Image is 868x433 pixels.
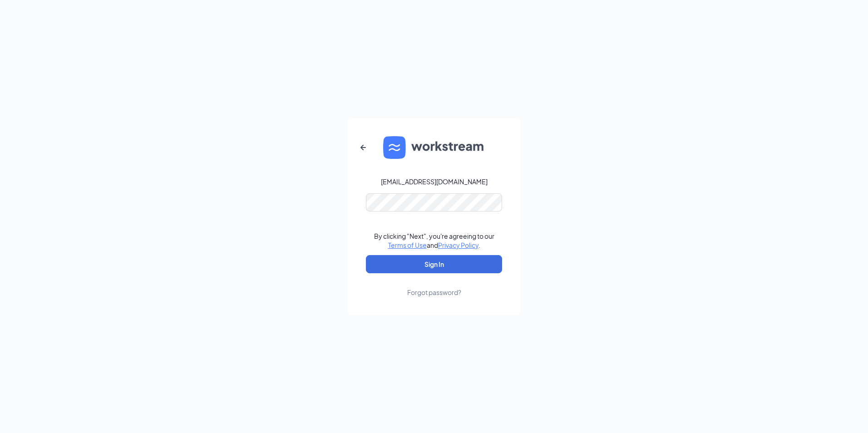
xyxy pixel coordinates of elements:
[374,231,494,250] div: By clicking "Next", you're agreeing to our and .
[388,241,427,249] a: Terms of Use
[407,288,461,297] div: Forgot password?
[383,136,485,159] img: WS logo and Workstream text
[366,255,502,273] button: Sign In
[358,142,369,153] svg: ArrowLeftNew
[352,137,374,158] button: ArrowLeftNew
[407,273,461,297] a: Forgot password?
[438,241,478,249] a: Privacy Policy
[381,177,488,186] div: [EMAIL_ADDRESS][DOMAIN_NAME]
